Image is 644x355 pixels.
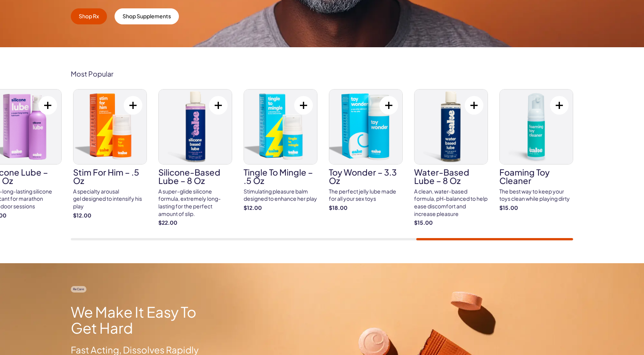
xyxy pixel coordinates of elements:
h3: Foaming Toy Cleaner [499,168,573,185]
a: Tingle To Mingle – .5 oz Tingle To Mingle – .5 oz Stimulating pleasure balm designed to enhance h... [244,89,317,212]
h3: Silicone-Based Lube – 8 oz [158,168,232,185]
strong: $12.00 [73,212,147,219]
div: The perfect jelly lube made for all your sex toys [329,188,403,203]
img: Water-Based Lube – 8 oz [414,90,488,164]
strong: $15.00 [499,204,573,212]
h3: Stim For Him – .5 oz [73,168,147,185]
div: A specialty arousal gel designed to intensify his play [73,188,147,210]
strong: $15.00 [414,219,488,227]
a: Stim For Him – .5 oz Stim For Him – .5 oz A specialty arousal gel designed to intensify his play ... [73,89,147,219]
div: Stimulating pleasure balm designed to enhance her play [244,188,317,203]
strong: $12.00 [244,204,317,212]
div: A super-glide silicone formula, extremely long-lasting for the perfect amount of slip. [158,188,232,217]
h3: Water-Based Lube – 8 oz [414,168,488,185]
strong: $22.00 [158,219,232,227]
h3: Toy Wonder – 3.3 oz [329,168,403,185]
a: Silicone-Based Lube – 8 oz Silicone-Based Lube – 8 oz A super-glide silicone formula, extremely l... [158,89,232,227]
a: Shop Supplements [115,8,179,24]
a: Toy Wonder – 3.3 oz Toy Wonder – 3.3 oz The perfect jelly lube made for all your sex toys $18.00 [329,89,403,212]
h2: We Make It Easy To Get Hard [71,304,210,336]
img: Toy Wonder – 3.3 oz [329,90,402,164]
strong: $18.00 [329,204,403,212]
div: A clean, water-based formula, pH-balanced to help ease discomfort and increase pleasure [414,188,488,217]
img: Tingle To Mingle – .5 oz [244,90,317,164]
img: Stim For Him – .5 oz [73,90,147,164]
img: Foaming Toy Cleaner [500,90,573,164]
img: Silicone-Based Lube – 8 oz [159,90,232,164]
a: Foaming Toy Cleaner Foaming Toy Cleaner The best way to keep your toys clean while playing dirty ... [499,89,573,212]
div: The best way to keep your toys clean while playing dirty [499,188,573,203]
span: Rx Care [71,286,86,293]
h3: Tingle To Mingle – .5 oz [244,168,317,185]
a: Shop Rx [71,8,107,24]
a: Water-Based Lube – 8 oz Water-Based Lube – 8 oz A clean, water-based formula, pH-balanced to help... [414,89,488,227]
